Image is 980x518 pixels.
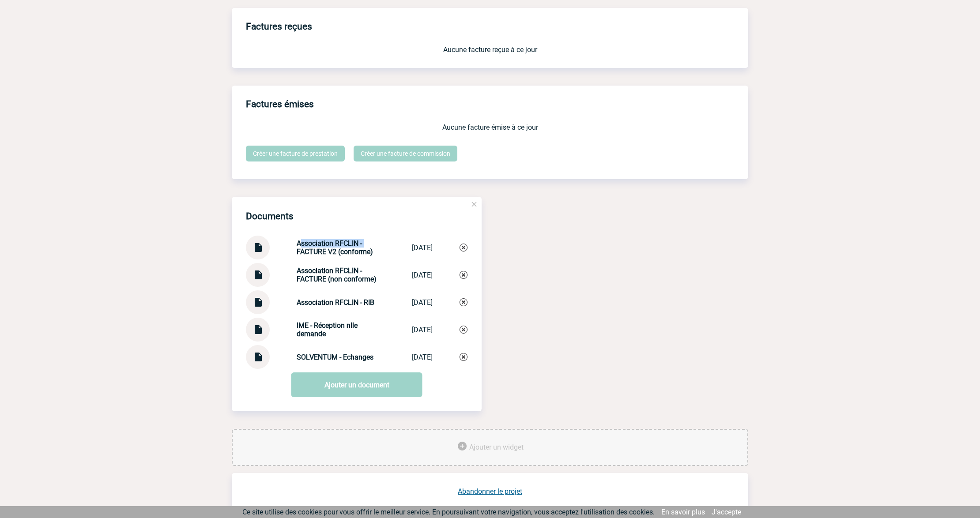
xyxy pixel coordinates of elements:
div: Ajouter des outils d'aide à la gestion de votre événement [232,429,748,466]
strong: SOLVENTUM - Echanges [297,353,373,361]
img: Supprimer [460,244,467,251]
a: Abandonner le projet [458,487,522,495]
div: [DATE] [412,271,433,279]
h3: Factures émises [246,93,748,116]
img: close.png [470,200,478,208]
div: [DATE] [412,298,433,307]
img: Supprimer [460,353,467,361]
a: Ajouter un document [291,372,422,397]
h3: Factures reçues [246,15,748,38]
h4: Documents [246,211,294,221]
span: Ajouter un widget [469,443,524,451]
div: [DATE] [412,326,433,334]
a: En savoir plus [661,508,705,516]
span: Ce site utilise des cookies pour vous offrir le meilleur service. En poursuivant votre navigation... [242,508,655,516]
strong: Association RFCLIN - FACTURE V2 (conforme) [297,239,373,256]
a: Créer une facture de commission [354,146,457,161]
p: Aucune facture reçue à ce jour [246,45,734,54]
p: Aucune facture émise à ce jour [246,123,734,131]
strong: Association RFCLIN - RIB [297,298,374,307]
strong: Association RFCLIN - FACTURE (non conforme) [297,267,377,283]
img: Supprimer [460,271,467,279]
div: [DATE] [412,353,433,361]
img: Supprimer [460,298,467,306]
img: Supprimer [460,326,467,334]
a: Créer une facture de prestation [246,146,345,161]
a: J'accepte [712,508,741,516]
div: [DATE] [412,244,433,252]
strong: IME - Réception nlle demande [297,321,358,338]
